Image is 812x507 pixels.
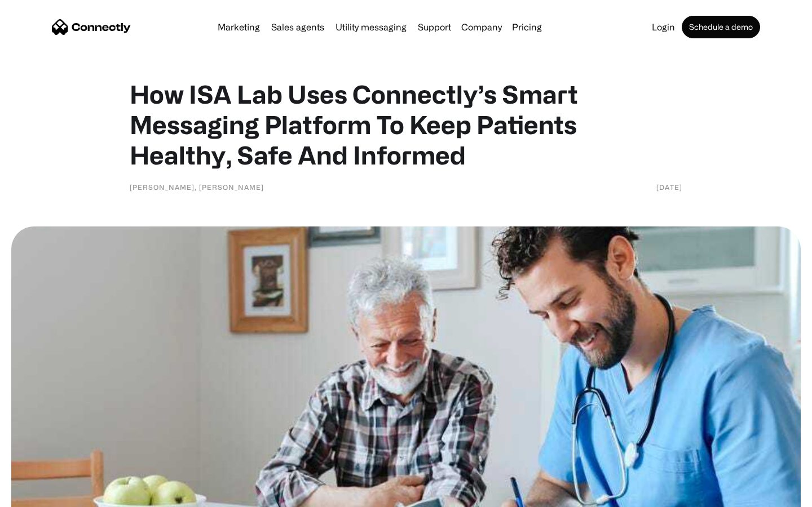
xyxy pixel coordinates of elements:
[331,23,411,32] a: Utility messaging
[213,23,264,32] a: Marketing
[647,23,679,32] a: Login
[682,16,760,38] a: Schedule a demo
[413,23,456,32] a: Support
[130,79,682,170] h1: How ISA Lab Uses Connectly’s Smart Messaging Platform To Keep Patients Healthy, Safe And Informed
[11,487,68,503] aside: Language selected: English
[267,23,329,32] a: Sales agents
[507,23,546,32] a: Pricing
[23,487,68,503] ul: Language list
[656,181,682,193] div: [DATE]
[130,181,264,193] div: [PERSON_NAME], [PERSON_NAME]
[461,19,502,35] div: Company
